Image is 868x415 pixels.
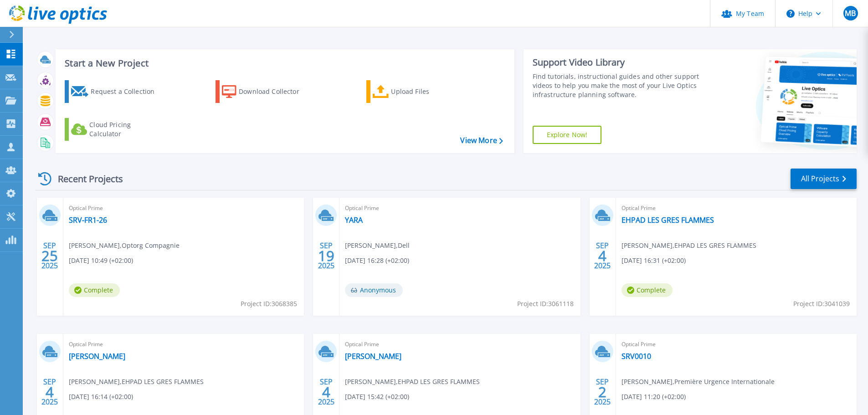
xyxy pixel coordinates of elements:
[318,239,335,272] div: SEP 2025
[69,339,298,349] span: Optical Prime
[345,215,363,225] a: YARA
[460,136,503,145] a: View More
[89,120,162,138] div: Cloud Pricing Calculator
[345,352,401,361] a: [PERSON_NAME]
[621,215,714,225] a: EHPAD LES GRES FLAMMES
[845,10,856,17] span: MB
[69,377,204,387] span: [PERSON_NAME] , EHPAD LES GRES FLAMMES
[621,203,851,213] span: Optical Prime
[621,241,756,251] span: [PERSON_NAME] , EHPAD LES GRES FLAMMES
[69,392,133,402] span: [DATE] 16:14 (+02:00)
[345,203,575,213] span: Optical Prime
[35,168,135,190] div: Recent Projects
[41,375,58,409] div: SEP 2025
[69,256,133,266] span: [DATE] 10:49 (+02:00)
[65,80,166,103] a: Request a Collection
[391,82,464,101] div: Upload Files
[533,126,602,144] a: Explore Now!
[621,339,851,349] span: Optical Prime
[621,256,686,266] span: [DATE] 16:31 (+02:00)
[69,215,107,225] a: SRV-FR1-26
[241,299,297,309] span: Project ID: 3068385
[345,256,409,266] span: [DATE] 16:28 (+02:00)
[366,80,468,103] a: Upload Files
[69,352,125,361] a: [PERSON_NAME]
[65,58,503,68] h3: Start a New Project
[517,299,574,309] span: Project ID: 3061118
[318,375,335,409] div: SEP 2025
[345,377,480,387] span: [PERSON_NAME] , EHPAD LES GRES FLAMMES
[533,72,703,99] div: Find tutorials, instructional guides and other support videos to help you make the most of your L...
[91,82,164,101] div: Request a Collection
[239,82,312,101] div: Download Collector
[594,239,611,272] div: SEP 2025
[69,241,180,251] span: [PERSON_NAME] , Optorg Compagnie
[793,299,850,309] span: Project ID: 3041039
[41,239,58,272] div: SEP 2025
[318,252,334,260] span: 19
[65,118,166,141] a: Cloud Pricing Calculator
[621,392,686,402] span: [DATE] 11:20 (+02:00)
[216,80,317,103] a: Download Collector
[621,352,651,361] a: SRV0010
[322,388,330,396] span: 4
[46,388,54,396] span: 4
[598,388,606,396] span: 2
[791,169,857,189] a: All Projects
[594,375,611,409] div: SEP 2025
[345,339,575,349] span: Optical Prime
[69,203,298,213] span: Optical Prime
[345,392,409,402] span: [DATE] 15:42 (+02:00)
[41,252,58,260] span: 25
[345,241,410,251] span: [PERSON_NAME] , Dell
[598,252,606,260] span: 4
[621,377,775,387] span: [PERSON_NAME] , Première Urgence Internationale
[345,283,403,297] span: Anonymous
[621,283,673,297] span: Complete
[69,283,120,297] span: Complete
[533,56,703,68] div: Support Video Library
